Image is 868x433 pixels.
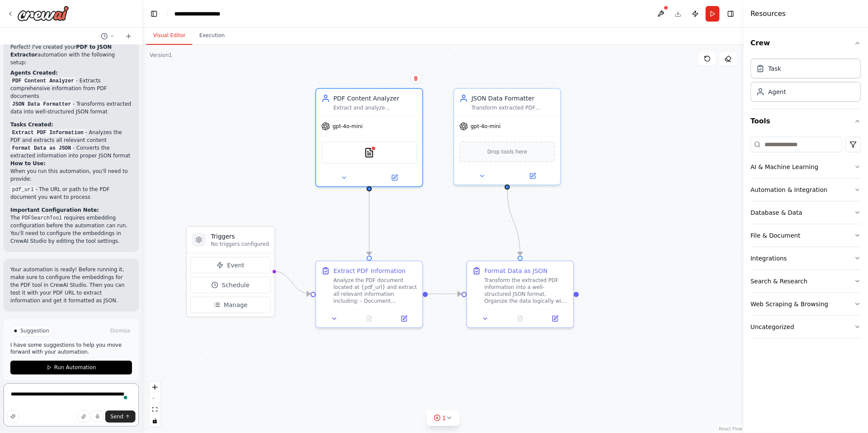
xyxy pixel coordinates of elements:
[149,393,160,404] button: zoom out
[442,414,446,422] span: 1
[105,411,135,423] button: Send
[370,173,419,183] button: Open in side panel
[222,281,249,289] span: Schedule
[410,73,421,84] button: Delete node
[487,147,528,156] span: Drop tools here
[150,52,172,59] div: Version 1
[751,231,801,240] div: File & Document
[540,314,570,324] button: Open in side panel
[751,224,861,247] button: File & Document
[389,314,419,324] button: Open in side panel
[146,27,192,45] button: Visual Editor
[751,316,861,338] button: Uncategorized
[174,9,236,18] nav: breadcrumb
[10,77,132,100] li: - Extracts comprehensive information from PDF documents
[751,179,861,201] button: Automation & Integration
[10,186,35,194] code: pdf_url
[333,123,363,130] span: gpt-4o-mini
[315,260,423,328] div: Extract PDF InformationAnalyze the PDF document located at {pdf_url} and extract all relevant inf...
[110,413,123,420] span: Send
[149,382,160,393] button: zoom in
[333,104,417,111] div: Extract and analyze comprehensive information from PDF documents at {pdf_url}, focusing on key de...
[472,94,555,103] div: JSON Data Formatter
[109,326,132,335] button: Dismiss
[466,260,574,328] div: Format Data as JSONTransform the extracted PDF information into a well-structured JSON format. Or...
[149,415,160,427] button: toggle interactivity
[97,31,118,41] button: Switch to previous chat
[333,94,417,103] div: PDF Content Analyzer
[751,323,794,331] div: Uncategorized
[428,290,461,298] g: Edge from 8effbaa1-40f1-4ad3-8f74-5e104942666d to e3956b74-b104-44da-928e-d57473323900
[10,122,53,128] strong: Tasks Created:
[227,261,244,270] span: Event
[751,163,818,171] div: AI & Machine Learning
[503,188,525,255] g: Edge from c120bc5b-965d-47f3-8f37-84909c70d896 to e3956b74-b104-44da-928e-d57473323900
[10,167,132,183] p: When you run this automation, you'll need to provide:
[190,277,271,293] button: Schedule
[751,247,861,270] button: Integrations
[10,361,132,374] button: Run Automation
[508,171,557,181] button: Open in side panel
[751,109,861,133] button: Tools
[10,207,99,213] strong: Important Configuration Note:
[20,327,49,334] span: Suggestion
[10,77,76,85] code: PDF Content Analyzer
[10,129,132,144] li: - Analyzes the PDF and extracts all relevant content
[484,277,568,304] div: Transform the extracted PDF information into a well-structured JSON format. Organize the data log...
[54,364,96,371] span: Run Automation
[751,9,786,19] h4: Resources
[10,185,132,201] li: - The URL or path to the PDF document you want to process
[453,88,561,185] div: JSON Data FormatterTransform extracted PDF content into well-structured, comprehensive JSON forma...
[768,88,786,96] div: Agent
[751,55,861,109] div: Crew
[427,410,460,426] button: 1
[190,297,271,313] button: Manage
[768,64,781,73] div: Task
[351,314,388,324] button: No output available
[3,383,139,427] textarea: To enrich screen reader interactions, please activate Accessibility in Grammarly extension settings
[91,411,104,423] button: Click to speak your automation idea
[751,133,861,345] div: Tools
[751,185,828,194] div: Automation & Integration
[17,6,69,21] img: Logo
[10,100,73,108] code: JSON Data Formatter
[472,104,555,111] div: Transform extracted PDF content into well-structured, comprehensive JSON format following best pr...
[192,27,232,45] button: Execution
[10,144,132,160] li: - Converts the extracted information into proper JSON format
[274,267,310,298] g: Edge from triggers to 8effbaa1-40f1-4ad3-8f74-5e104942666d
[751,31,861,55] button: Crew
[190,257,271,273] button: Event
[10,266,132,304] p: Your automation is ready! Before running it, make sure to configure the embeddings for the PDF to...
[365,190,374,255] g: Edge from e0c8b1df-cf00-4341-84ea-c1df07ce1c49 to 8effbaa1-40f1-4ad3-8f74-5e104942666d
[751,201,861,224] button: Database & Data
[751,208,802,217] div: Database & Data
[211,232,269,241] h3: Triggers
[315,88,423,187] div: PDF Content AnalyzerExtract and analyze comprehensive information from PDF documents at {pdf_url}...
[751,293,861,315] button: Web Scraping & Browsing
[149,404,160,415] button: fit view
[149,382,160,427] div: React Flow controls
[364,147,374,158] img: PDFSearchTool
[10,100,132,116] li: - Transforms extracted data into well-structured JSON format
[751,156,861,178] button: AI & Machine Learning
[719,427,742,431] a: React Flow attribution
[471,123,501,130] span: gpt-4o-mini
[725,8,737,20] button: Hide right sidebar
[122,31,135,41] button: Start a new chat
[751,270,861,292] button: Search & Research
[484,267,548,275] div: Format Data as JSON
[20,214,64,222] code: PDFSearchTool
[751,300,828,308] div: Web Scraping & Browsing
[10,342,132,355] p: I have some suggestions to help you move forward with your automation.
[10,43,132,66] p: Perfect! I've created your automation with the following setup:
[751,254,787,263] div: Integrations
[10,160,46,166] strong: How to Use:
[148,8,160,20] button: Hide left sidebar
[10,214,132,245] p: The requires embedding configuration before the automation can run. You'll need to configure the ...
[751,277,808,286] div: Search & Research
[502,314,539,324] button: No output available
[10,129,85,137] code: Extract PDF Information
[7,411,19,423] button: Improve this prompt
[10,144,73,152] code: Format Data as JSON
[333,267,406,275] div: Extract PDF Information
